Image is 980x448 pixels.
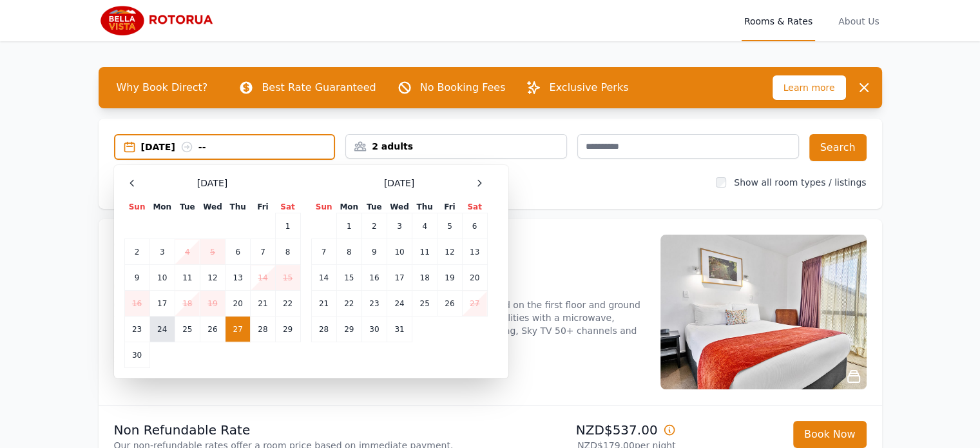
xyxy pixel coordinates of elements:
[437,239,462,265] td: 12
[141,141,334,153] div: [DATE] --
[420,80,506,95] p: No Booking Fees
[175,239,200,265] td: 4
[175,291,200,317] td: 18
[226,291,251,317] td: 20
[412,265,437,291] td: 18
[361,317,387,342] td: 30
[462,213,487,239] td: 6
[734,177,866,188] label: Show all room types / listings
[226,239,251,265] td: 6
[124,265,149,291] td: 9
[251,317,275,342] td: 28
[149,201,175,213] th: Mon
[251,291,275,317] td: 21
[175,265,200,291] td: 11
[462,201,487,213] th: Sat
[200,201,225,213] th: Wed
[175,317,200,342] td: 25
[275,317,300,342] td: 29
[311,239,336,265] td: 7
[275,239,300,265] td: 8
[251,201,275,213] th: Fri
[361,239,387,265] td: 9
[412,239,437,265] td: 11
[275,213,300,239] td: 1
[361,201,387,213] th: Tue
[200,317,225,342] td: 26
[412,213,437,239] td: 4
[336,201,361,213] th: Mon
[124,342,149,368] td: 30
[336,213,361,239] td: 1
[114,421,485,439] p: Non Refundable Rate
[226,317,251,342] td: 27
[311,291,336,317] td: 21
[99,5,222,36] img: Bella Vista Rotorua
[175,201,200,213] th: Tue
[387,291,412,317] td: 24
[336,265,361,291] td: 15
[197,177,227,190] span: [DATE]
[387,213,412,239] td: 3
[462,239,487,265] td: 13
[412,291,437,317] td: 25
[226,265,251,291] td: 13
[251,265,275,291] td: 14
[275,265,300,291] td: 15
[149,265,175,291] td: 10
[462,291,487,317] td: 27
[437,213,462,239] td: 5
[336,317,361,342] td: 29
[106,75,218,101] span: Why Book Direct?
[361,213,387,239] td: 2
[387,317,412,342] td: 31
[311,317,336,342] td: 28
[346,140,566,153] div: 2 adults
[387,265,412,291] td: 17
[462,265,487,291] td: 20
[809,134,867,161] button: Search
[336,291,361,317] td: 22
[251,239,275,265] td: 7
[124,291,149,317] td: 16
[124,317,149,342] td: 23
[200,239,225,265] td: 5
[384,177,414,190] span: [DATE]
[275,291,300,317] td: 22
[793,421,867,448] button: Book Now
[437,291,462,317] td: 26
[226,201,251,213] th: Thu
[549,80,628,95] p: Exclusive Perks
[412,201,437,213] th: Thu
[495,421,676,439] p: NZD$537.00
[311,265,336,291] td: 14
[200,291,225,317] td: 19
[387,201,412,213] th: Wed
[773,75,846,100] span: Learn more
[262,80,376,95] p: Best Rate Guaranteed
[124,239,149,265] td: 2
[149,317,175,342] td: 24
[336,239,361,265] td: 8
[387,239,412,265] td: 10
[200,265,225,291] td: 12
[124,201,149,213] th: Sun
[149,239,175,265] td: 3
[149,291,175,317] td: 17
[361,291,387,317] td: 23
[437,201,462,213] th: Fri
[311,201,336,213] th: Sun
[361,265,387,291] td: 16
[275,201,300,213] th: Sat
[437,265,462,291] td: 19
